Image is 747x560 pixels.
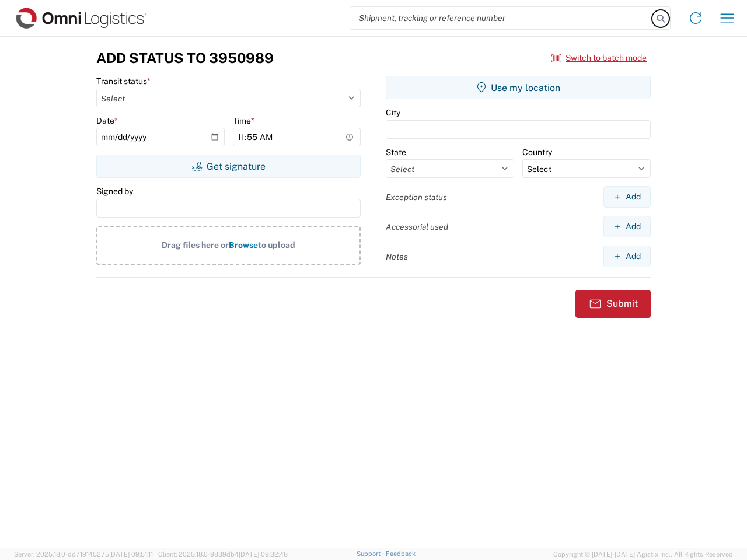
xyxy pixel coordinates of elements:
[109,551,153,558] span: [DATE] 09:51:11
[603,186,651,208] button: Add
[575,290,651,318] button: Submit
[96,116,118,126] label: Date
[350,7,652,29] input: Shipment, tracking or reference number
[258,240,295,250] span: to upload
[96,50,274,66] h3: Add Status to 3950989
[229,240,258,250] span: Browse
[158,551,288,558] span: Client: 2025.18.0-9839db4
[386,107,400,118] label: City
[357,550,386,557] a: Support
[239,551,288,558] span: [DATE] 09:32:48
[553,549,733,559] span: Copyright © [DATE]-[DATE] Agistix Inc., All Rights Reserved
[603,216,651,237] button: Add
[386,147,406,157] label: State
[522,147,552,157] label: Country
[603,246,651,267] button: Add
[386,251,408,262] label: Notes
[551,48,647,68] button: Switch to batch mode
[233,116,254,126] label: Time
[386,550,416,557] a: Feedback
[96,76,151,86] label: Transit status
[386,192,447,202] label: Exception status
[14,551,153,558] span: Server: 2025.18.0-dd719145275
[386,222,448,232] label: Accessorial used
[96,155,361,178] button: Get signature
[162,240,229,250] span: Drag files here or
[96,186,133,197] label: Signed by
[386,76,651,99] button: Use my location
